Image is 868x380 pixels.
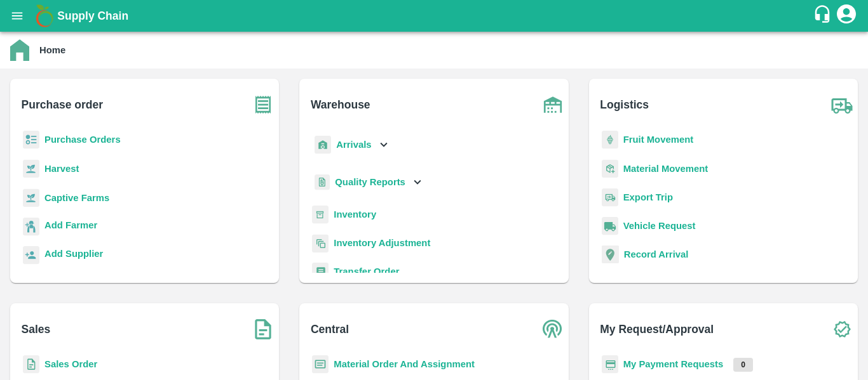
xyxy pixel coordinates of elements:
a: Purchase Orders [44,134,121,145]
b: Add Farmer [44,220,97,230]
a: Inventory Adjustment [334,238,430,248]
img: vehicle [602,217,618,235]
a: Vehicle Request [623,221,696,231]
img: sales [23,355,39,374]
img: payment [602,355,618,374]
img: central [537,313,569,345]
img: purchase [247,89,279,121]
img: warehouse [537,89,569,121]
img: whInventory [312,206,329,224]
a: Material Movement [623,164,709,174]
a: Inventory [334,209,376,219]
button: open drawer [3,1,32,30]
b: Central [311,320,349,338]
img: fruit [602,131,618,149]
b: Add Supplier [44,249,103,259]
img: farmer [23,218,39,236]
b: Logistics [600,96,649,114]
img: truck [826,89,858,121]
b: Purchase order [22,96,103,114]
img: qualityReport [315,174,330,190]
b: Home [39,45,65,55]
img: recordArrival [602,246,619,263]
b: Supply Chain [57,10,128,22]
a: Record Arrival [624,249,689,259]
img: whTransfer [312,263,329,281]
a: Add Farmer [44,218,97,235]
b: Quality Reports [335,177,405,187]
p: 0 [733,358,753,372]
img: check [826,313,858,345]
a: Add Supplier [44,247,103,264]
img: whArrival [315,136,331,154]
div: Arrivals [312,131,391,159]
div: customer-support [813,4,835,27]
div: Quality Reports [312,169,424,195]
img: logo [32,3,57,29]
a: Supply Chain [57,7,813,25]
a: Sales Order [44,359,97,369]
div: account of current user [835,3,858,29]
img: harvest [23,188,39,207]
b: Arrivals [336,140,371,150]
b: Sales [22,320,51,338]
img: material [602,159,618,178]
a: Transfer Order [334,266,399,277]
b: Warehouse [311,96,370,114]
img: centralMaterial [312,355,329,374]
a: My Payment Requests [623,359,724,369]
img: harvest [23,159,39,178]
img: home [10,39,29,61]
a: Captive Farms [44,193,109,203]
img: inventory [312,234,329,252]
a: Harvest [44,164,79,174]
a: Fruit Movement [623,134,694,145]
img: delivery [602,188,618,207]
img: soSales [247,313,279,345]
a: Export Trip [623,192,673,202]
a: Material Order And Assignment [334,359,475,369]
img: supplier [23,246,39,265]
b: My Request/Approval [600,320,714,338]
img: reciept [23,131,39,149]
